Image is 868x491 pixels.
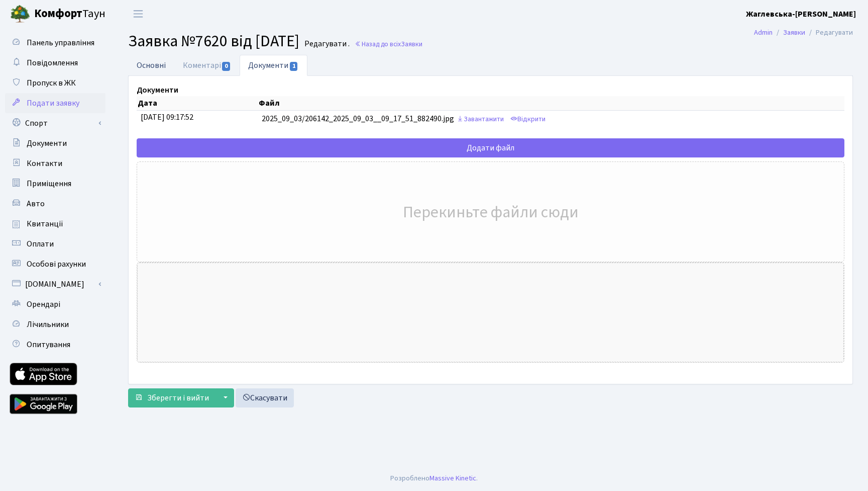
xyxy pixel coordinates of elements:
[508,112,548,127] a: Відкрити
[5,214,105,234] a: Квитанції
[5,274,105,294] a: [DOMAIN_NAME]
[302,39,350,49] small: Редагувати .
[258,111,844,129] td: 2025_09_03/206142_2025_09_03__09_17_51_882490.jpg
[27,238,54,250] span: Оплати
[27,299,60,310] span: Орендарі
[5,133,105,153] a: Документи
[27,319,69,330] span: Лічильники
[10,4,30,24] img: logo.png
[236,388,294,407] a: Скасувати
[27,259,86,270] span: Особові рахунки
[5,153,105,174] a: Контакти
[27,77,76,89] span: Пропуск в ЖК
[27,37,94,48] span: Панель управління
[128,30,299,53] span: Заявка №7620 від [DATE]
[147,392,209,403] span: Зберегти і вийти
[137,84,178,96] label: Документи
[746,9,856,20] b: Жаглевська-[PERSON_NAME]
[27,57,78,68] span: Повідомлення
[5,53,105,73] a: Повідомлення
[454,112,506,127] a: Завантажити
[290,62,298,71] span: 1
[240,55,307,76] a: Документи
[137,138,844,157] div: Додати файл
[27,158,62,169] span: Контакти
[222,62,230,71] span: 0
[27,138,67,149] span: Документи
[128,388,215,407] button: Зберегти і вийти
[34,6,82,22] b: Комфорт
[5,174,105,194] a: Приміщення
[5,254,105,274] a: Особові рахунки
[5,73,105,93] a: Пропуск в ЖК
[174,55,240,76] a: Коментарі
[126,6,151,22] button: Переключити навігацію
[746,8,856,20] a: Жаглевська-[PERSON_NAME]
[27,339,70,350] span: Опитування
[5,194,105,214] a: Авто
[5,314,105,335] a: Лічильники
[27,98,79,109] span: Подати заявку
[783,27,805,38] a: Заявки
[5,33,105,53] a: Панель управління
[429,473,476,483] a: Massive Kinetic
[137,111,258,129] td: [DATE] 09:17:52
[355,39,422,49] a: Назад до всіхЗаявки
[5,93,105,113] a: Подати заявку
[137,96,258,111] th: Дата
[401,39,422,49] span: Заявки
[805,27,853,38] li: Редагувати
[128,55,174,75] a: Основні
[390,473,478,484] div: Розроблено .
[5,113,105,133] a: Спорт
[27,198,45,209] span: Авто
[34,6,105,23] span: Таун
[27,218,63,229] span: Квитанції
[5,234,105,254] a: Оплати
[754,27,773,38] a: Admin
[27,178,71,189] span: Приміщення
[5,294,105,314] a: Орендарі
[5,335,105,355] a: Опитування
[258,96,844,111] th: Файл
[739,22,868,43] nav: breadcrumb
